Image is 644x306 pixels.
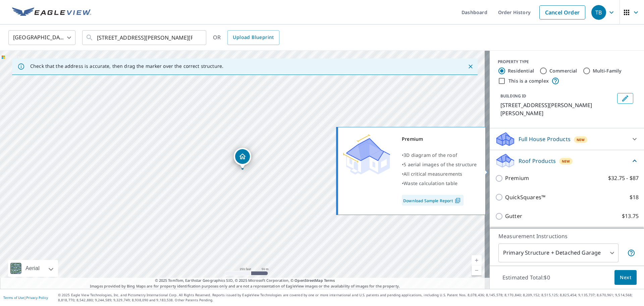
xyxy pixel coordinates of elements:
[155,278,335,283] span: © 2025 TomTom, Earthstar Geographics SIO, © 2025 Microsoft Corporation, ©
[404,152,457,158] span: 3D diagram of the roof
[402,134,477,144] div: Premium
[577,137,585,142] span: New
[508,68,534,74] label: Residential
[97,28,193,47] input: Search by address or latitude-longitude
[593,68,622,74] label: Multi-Family
[614,270,637,285] button: Next
[505,174,529,182] p: Premium
[30,63,223,69] p: Check that the address is accurate, then drag the marker over the correct structure.
[498,244,619,262] div: Primary Structure + Detached Garage
[8,260,58,277] div: Aerial
[500,101,614,117] p: [STREET_ADDRESS][PERSON_NAME][PERSON_NAME]
[466,62,475,71] button: Close
[549,68,577,74] label: Commercial
[3,296,48,300] p: |
[495,131,639,147] div: Full House ProductsNew
[505,212,522,220] p: Gutter
[343,134,390,175] img: Premium
[519,135,571,143] p: Full House Products
[23,260,42,277] div: Aerial
[472,255,482,265] a: Current Level 17, Zoom In
[402,195,464,206] a: Download Sample Report
[8,28,75,47] div: [GEOGRAPHIC_DATA]
[627,249,635,257] span: Your report will include the primary structure and a detached garage if one exists.
[404,161,477,168] span: 5 aerial images of the structure
[233,33,274,42] span: Upload Blueprint
[26,295,48,300] a: Privacy Policy
[519,157,556,165] p: Roof Products
[617,93,633,104] button: Edit building 1
[402,150,477,160] div: •
[234,148,251,169] div: Dropped pin, building 1, Residential property, 3504 Herron Dr Melissa, TX 75454
[500,93,526,99] p: BUILDING ID
[472,265,482,275] a: Current Level 17, Zoom Out
[497,270,555,285] p: Estimated Total: $0
[402,179,477,188] div: •
[620,273,631,282] span: Next
[404,171,462,177] span: All critical measurements
[324,278,335,283] a: Terms
[622,212,639,220] p: $13.75
[294,278,323,283] a: OpenStreetMap
[498,59,636,65] div: PROPERTY TYPE
[402,169,477,179] div: •
[227,30,279,45] a: Upload Blueprint
[213,30,279,45] div: OR
[505,193,545,202] p: QuickSquares™
[498,232,635,240] p: Measurement Instructions
[404,180,458,186] span: Waste calculation table
[562,159,570,164] span: New
[12,7,91,17] img: EV Logo
[608,174,639,182] p: $32.75 - $87
[630,193,639,202] p: $18
[3,295,24,300] a: Terms of Use
[402,160,477,169] div: •
[508,78,549,84] label: This is a complex
[58,293,641,303] p: © 2025 Eagle View Technologies, Inc. and Pictometry International Corp. All Rights Reserved. Repo...
[495,153,639,169] div: Roof ProductsNew
[539,5,585,19] a: Cancel Order
[453,198,462,204] img: Pdf Icon
[591,5,606,20] div: TB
